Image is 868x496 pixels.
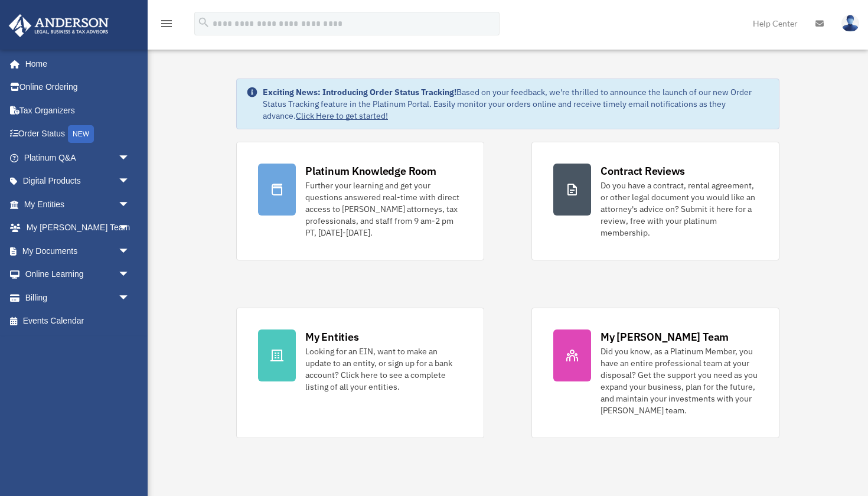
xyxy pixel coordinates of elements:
[118,192,142,217] span: arrow_drop_down
[531,142,779,260] a: Contract Reviews Do you have a contract, rental agreement, or other legal document you would like...
[841,15,859,32] img: User Pic
[118,216,142,240] span: arrow_drop_down
[159,17,174,31] i: menu
[5,14,112,37] img: Anderson Advisors Platinum Portal
[263,87,456,97] strong: Exciting News: Introducing Order Status Tracking!
[305,180,462,239] div: Further your learning and get your questions answered real-time with direct access to [PERSON_NAM...
[601,329,729,344] div: My [PERSON_NAME] Team
[601,180,758,239] div: Do you have a contract, rental agreement, or other legal document you would like an attorney's ad...
[8,239,148,263] a: My Documentsarrow_drop_down
[118,239,142,263] span: arrow_drop_down
[8,192,148,216] a: My Entitiesarrow_drop_down
[8,169,148,193] a: Digital Productsarrow_drop_down
[263,86,769,122] div: Based on your feedback, we're thrilled to announce the launch of our new Order Status Tracking fe...
[236,308,484,438] a: My Entities Looking for an EIN, want to make an update to an entity, or sign up for a bank accoun...
[8,146,148,169] a: Platinum Q&Aarrow_drop_down
[305,164,436,178] div: Platinum Knowledge Room
[531,308,779,438] a: My [PERSON_NAME] Team Did you know, as a Platinum Member, you have an entire professional team at...
[8,52,142,76] a: Home
[601,164,685,178] div: Contract Reviews
[236,142,484,260] a: Platinum Knowledge Room Further your learning and get your questions answered real-time with dire...
[118,263,142,287] span: arrow_drop_down
[601,345,758,416] div: Did you know, as a Platinum Member, you have an entire professional team at your disposal? Get th...
[118,286,142,310] span: arrow_drop_down
[118,169,142,194] span: arrow_drop_down
[8,122,148,146] a: Order StatusNEW
[8,216,148,240] a: My [PERSON_NAME] Teamarrow_drop_down
[305,345,462,393] div: Looking for an EIN, want to make an update to an entity, or sign up for a bank account? Click her...
[296,110,388,121] a: Click Here to get started!
[8,263,148,286] a: Online Learningarrow_drop_down
[68,125,94,143] div: NEW
[8,99,148,122] a: Tax Organizers
[8,309,148,333] a: Events Calendar
[159,21,174,31] a: menu
[8,286,148,309] a: Billingarrow_drop_down
[305,329,358,344] div: My Entities
[118,146,142,170] span: arrow_drop_down
[197,16,210,29] i: search
[8,76,148,99] a: Online Ordering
